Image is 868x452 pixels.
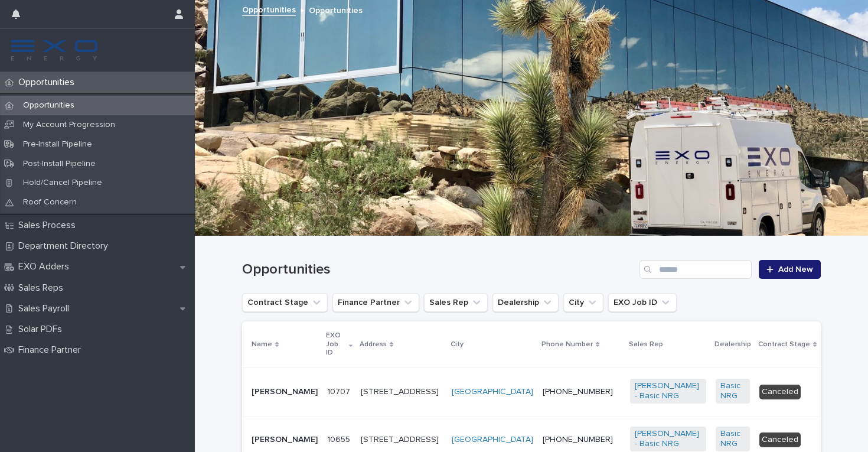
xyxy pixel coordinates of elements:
[360,338,387,351] p: Address
[541,338,593,351] p: Phone Number
[14,77,84,88] p: Opportunities
[492,293,559,312] button: Dealership
[758,338,810,351] p: Contract Stage
[759,260,821,279] a: Add New
[361,435,442,445] p: [STREET_ADDRESS]
[332,293,419,312] button: Finance Partner
[452,435,533,445] a: [GEOGRAPHIC_DATA]
[629,338,663,351] p: Sales Rep
[327,385,353,397] p: 10707
[543,388,613,396] a: [PHONE_NUMBER]
[14,282,73,294] p: Sales Reps
[635,381,701,401] a: [PERSON_NAME] - Basic NRG
[451,338,464,351] p: City
[720,381,745,401] a: Basic NRG
[14,139,102,149] p: Pre-Install Pipeline
[309,3,363,16] p: Opportunities
[14,220,85,231] p: Sales Process
[720,429,745,449] a: Basic NRG
[759,385,801,399] div: Canceled
[252,435,318,445] p: [PERSON_NAME]
[14,261,79,272] p: EXO Adders
[778,265,813,274] span: Add New
[14,178,112,188] p: Hold/Cancel Pipeline
[563,293,603,312] button: City
[327,433,353,445] p: 10655
[252,387,318,397] p: [PERSON_NAME]
[424,293,488,312] button: Sales Rep
[714,338,751,351] p: Dealership
[242,293,328,312] button: Contract Stage
[639,260,752,279] input: Search
[14,344,90,356] p: Finance Partner
[14,100,84,110] p: Opportunities
[14,240,118,252] p: Department Directory
[14,197,86,207] p: Roof Concern
[242,2,296,16] a: Opportunities
[242,261,635,278] h1: Opportunities
[9,38,99,62] img: FKS5r6ZBThi8E5hshIGi
[361,387,442,397] p: [STREET_ADDRESS]
[326,329,346,359] p: EXO Job ID
[452,387,533,397] a: [GEOGRAPHIC_DATA]
[543,435,613,444] a: [PHONE_NUMBER]
[759,433,801,447] div: Canceled
[14,324,71,335] p: Solar PDFs
[608,293,677,312] button: EXO Job ID
[635,429,701,449] a: [PERSON_NAME] - Basic NRG
[14,120,125,130] p: My Account Progression
[14,159,105,169] p: Post-Install Pipeline
[252,338,272,351] p: Name
[14,303,79,314] p: Sales Payroll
